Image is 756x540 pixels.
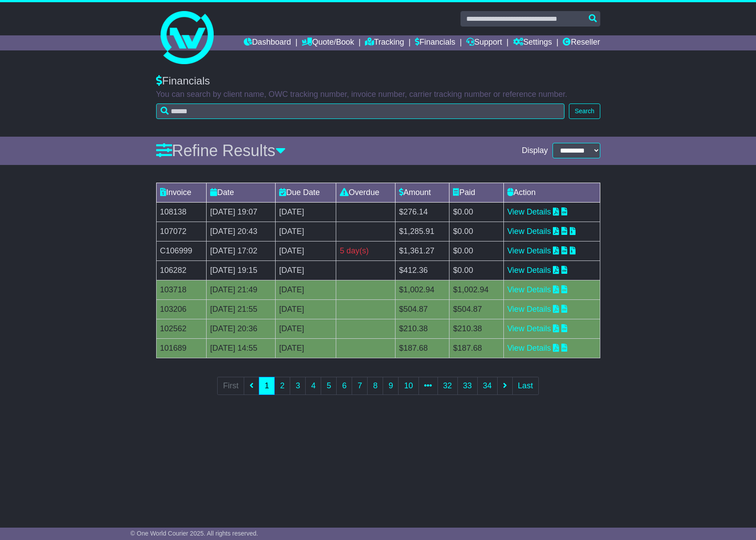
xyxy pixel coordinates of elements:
td: [DATE] [275,338,336,358]
td: Action [503,183,600,202]
a: 7 [352,377,368,395]
td: Overdue [336,183,395,202]
td: 107072 [156,222,207,241]
td: [DATE] [275,222,336,241]
td: 106282 [156,260,207,280]
td: $0.00 [449,260,503,280]
a: 34 [477,377,498,395]
td: $1,002.94 [395,280,449,299]
td: [DATE] 21:55 [207,299,276,319]
a: Tracking [365,35,404,50]
div: 5 day(s) [340,245,391,257]
a: Reseller [563,35,600,50]
td: $0.00 [449,241,503,260]
a: 33 [457,377,478,395]
p: You can search by client name, OWC tracking number, invoice number, carrier tracking number or re... [156,90,600,100]
a: 9 [383,377,399,395]
a: 3 [290,377,306,395]
td: 108138 [156,202,207,222]
td: $504.87 [449,299,503,319]
a: 2 [274,377,290,395]
a: 10 [398,377,418,395]
td: [DATE] [275,319,336,338]
td: $210.38 [449,319,503,338]
a: View Details [507,227,551,236]
a: View Details [507,344,551,352]
button: Search [569,103,600,119]
span: Display [522,146,548,156]
td: [DATE] 19:07 [207,202,276,222]
td: [DATE] [275,260,336,280]
a: View Details [507,305,551,314]
td: $504.87 [395,299,449,319]
td: $1,361.27 [395,241,449,260]
td: Date [207,183,276,202]
td: C106999 [156,241,207,260]
td: $1,285.91 [395,222,449,241]
td: 103718 [156,280,207,299]
td: $187.68 [395,338,449,358]
td: Invoice [156,183,207,202]
td: $187.68 [449,338,503,358]
a: Financials [415,35,455,50]
td: [DATE] 17:02 [207,241,276,260]
td: [DATE] 19:15 [207,260,276,280]
td: [DATE] [275,241,336,260]
td: $276.14 [395,202,449,222]
td: 101689 [156,338,207,358]
td: $0.00 [449,202,503,222]
a: Dashboard [244,35,291,50]
td: [DATE] 14:55 [207,338,276,358]
td: [DATE] [275,280,336,299]
a: 5 [321,377,337,395]
td: Amount [395,183,449,202]
td: Paid [449,183,503,202]
td: $210.38 [395,319,449,338]
td: Due Date [275,183,336,202]
a: 8 [367,377,383,395]
a: Refine Results [156,142,286,160]
a: View Details [507,246,551,255]
a: 1 [259,377,275,395]
a: 6 [336,377,352,395]
td: 103206 [156,299,207,319]
td: [DATE] [275,299,336,319]
td: $0.00 [449,222,503,241]
td: [DATE] 20:43 [207,222,276,241]
a: Settings [513,35,552,50]
a: Quote/Book [302,35,354,50]
a: View Details [507,285,551,294]
span: © One World Courier 2025. All rights reserved. [130,530,258,537]
a: 4 [305,377,321,395]
a: Support [466,35,502,50]
a: View Details [507,266,551,275]
td: [DATE] [275,202,336,222]
td: [DATE] 20:36 [207,319,276,338]
td: $1,002.94 [449,280,503,299]
td: 102562 [156,319,207,338]
a: View Details [507,207,551,216]
a: View Details [507,324,551,333]
td: $412.36 [395,260,449,280]
a: Last [512,377,539,395]
td: [DATE] 21:49 [207,280,276,299]
div: Financials [156,75,600,88]
a: 32 [437,377,458,395]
